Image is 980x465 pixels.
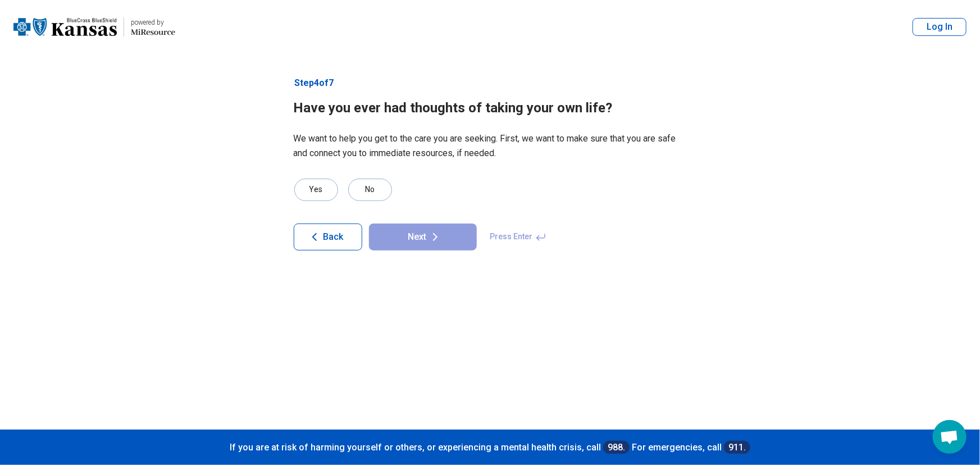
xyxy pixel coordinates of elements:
a: Blue Cross Blue Shield Kansaspowered by [13,13,175,40]
p: If you are at risk of harming yourself or others, or experiencing a mental health crisis, call Fo... [11,441,969,454]
span: Back [323,233,344,241]
button: Next [369,224,477,250]
a: 988. [603,441,630,454]
div: Yes [294,179,338,201]
p: Step 4 of 7 [294,76,687,90]
span: Press Enter [484,224,553,250]
div: powered by [131,17,175,28]
div: Open chat [933,420,967,454]
p: We want to help you get to the care you are seeking. First, we want to make sure that you are saf... [294,131,687,161]
a: 911. [724,441,750,454]
img: Blue Cross Blue Shield Kansas [13,13,117,40]
h1: Have you ever had thoughts of taking your own life? [294,99,687,118]
button: Log In [913,18,967,36]
button: Back [294,224,362,250]
div: No [348,179,392,201]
